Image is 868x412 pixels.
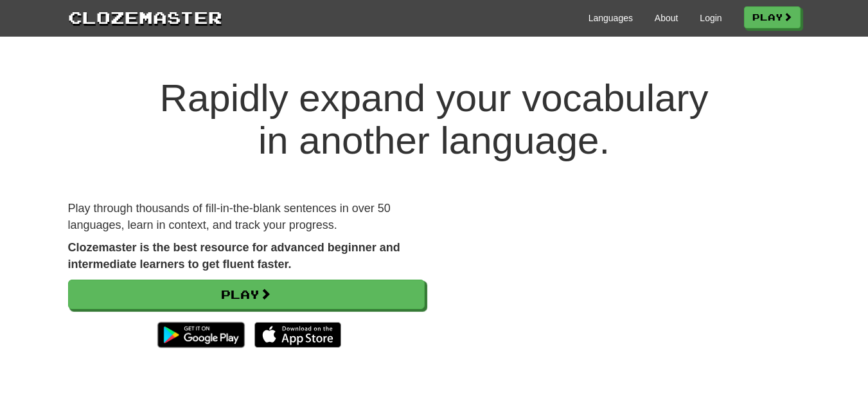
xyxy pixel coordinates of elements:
img: Download_on_the_App_Store_Badge_US-UK_135x40-25178aeef6eb6b83b96f5f2d004eda3bffbb37122de64afbaef7... [254,322,341,348]
strong: Clozemaster is the best resource for advanced beginner and intermediate learners to get fluent fa... [68,241,400,271]
a: Play [68,280,425,309]
a: Languages [589,12,633,24]
a: Clozemaster [68,5,222,29]
a: About [655,12,678,24]
p: Play through thousands of fill-in-the-blank sentences in over 50 languages, learn in context, and... [68,201,425,233]
img: Get it on Google Play [151,316,251,354]
a: Login [700,12,722,24]
a: Play [744,6,801,28]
